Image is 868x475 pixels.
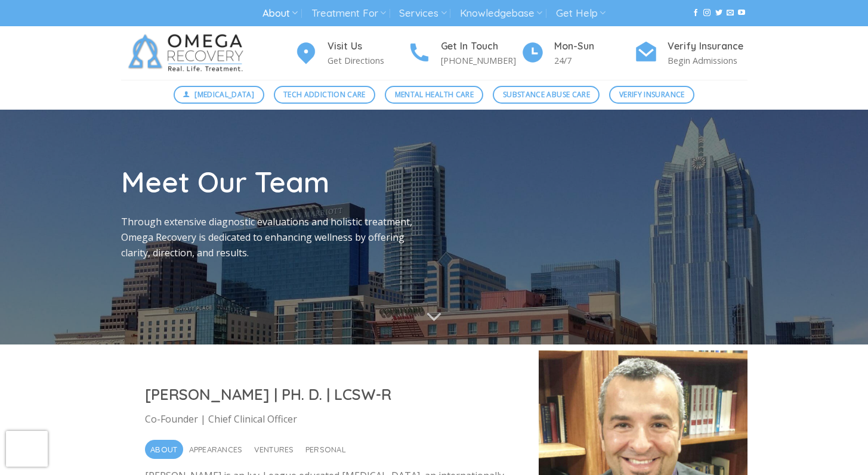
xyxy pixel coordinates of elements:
p: Begin Admissions [668,54,747,67]
a: Verify Insurance Begin Admissions [634,39,747,68]
a: Knowledgebase [460,2,542,24]
span: Tech Addiction Care [283,89,366,100]
span: Verify Insurance [619,89,685,100]
h4: Get In Touch [441,39,521,54]
a: Treatment For [311,2,386,24]
a: Visit Us Get Directions [294,39,407,68]
a: Tech Addiction Care [274,86,376,104]
a: Follow on YouTube [738,9,745,17]
a: Follow on Facebook [692,9,699,17]
button: Scroll for more [412,302,457,333]
a: Get In Touch [PHONE_NUMBER] [407,39,521,68]
a: Mental Health Care [385,86,483,104]
img: Omega Recovery [121,26,255,80]
span: Substance Abuse Care [503,89,590,100]
a: Get Help [556,2,606,24]
span: Mental Health Care [395,89,474,100]
span: Personal [305,440,346,459]
h4: Visit Us [328,39,407,54]
h2: [PERSON_NAME] | PH. D. | LCSW-R [145,384,515,404]
span: About [150,440,177,459]
span: Appearances [189,440,243,459]
a: Send us an email [727,9,734,17]
a: Verify Insurance [609,86,694,104]
a: Services [399,2,446,24]
a: Follow on Instagram [703,9,711,17]
p: Co-Founder | Chief Clinical Officer [145,412,515,427]
a: Substance Abuse Care [493,86,600,104]
a: About [262,2,298,24]
a: [MEDICAL_DATA] [174,86,264,104]
p: 24/7 [554,54,634,67]
span: [MEDICAL_DATA] [194,89,254,100]
p: [PHONE_NUMBER] [441,54,521,67]
h4: Verify Insurance [668,39,747,54]
span: Ventures [254,440,294,459]
p: Get Directions [328,54,407,67]
p: Through extensive diagnostic evaluations and holistic treatment, Omega Recovery is dedicated to e... [121,215,425,260]
h1: Meet Our Team [121,163,425,200]
h4: Mon-Sun [554,39,634,54]
a: Follow on Twitter [715,9,722,17]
